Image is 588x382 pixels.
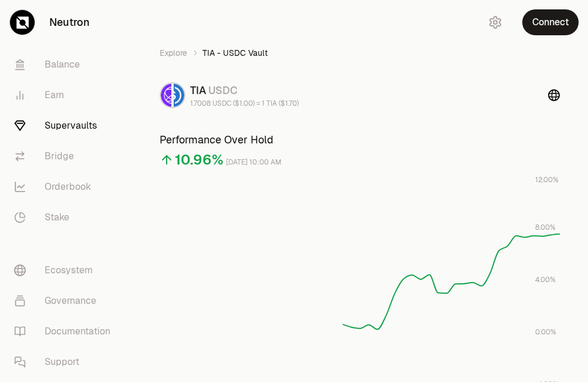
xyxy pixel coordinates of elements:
[161,83,171,107] img: TIA Logo
[5,49,127,80] a: Balance
[190,82,299,99] div: TIA
[5,202,127,233] a: Stake
[5,316,127,347] a: Documentation
[175,150,224,169] div: 10.96%
[522,9,579,35] button: Connect
[190,99,299,108] div: 1.7008 USDC ($1.00) = 1 TIA ($1.70)
[174,83,184,107] img: USDC Logo
[535,223,556,232] tspan: 8.00%
[226,156,282,169] div: [DATE] 10:00 AM
[5,80,127,110] a: Earn
[202,47,268,59] span: TIA - USDC Vault
[5,286,127,316] a: Governance
[5,110,127,141] a: Supervaults
[160,47,187,59] a: Explore
[160,132,560,148] h3: Performance Over Hold
[535,327,556,337] tspan: 0.00%
[5,347,127,377] a: Support
[535,275,556,284] tspan: 4.00%
[5,172,127,202] a: Orderbook
[160,47,560,59] nav: breadcrumb
[535,175,559,185] tspan: 12.00%
[5,141,127,172] a: Bridge
[208,83,238,97] span: USDC
[5,255,127,286] a: Ecosystem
